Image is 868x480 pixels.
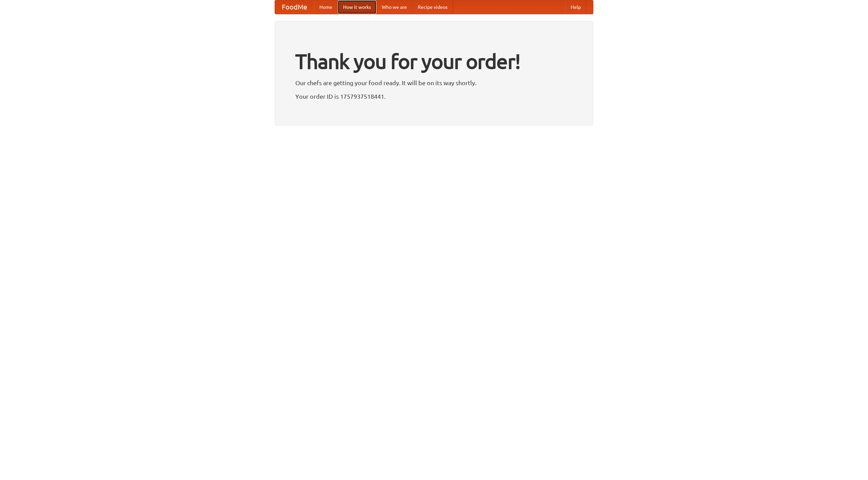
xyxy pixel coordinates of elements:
[412,0,453,14] a: Recipe videos
[295,78,573,88] p: Our chefs are getting your food ready. It will be on its way shortly.
[295,91,573,101] p: Your order ID is 1757937518441.
[295,45,573,78] h1: Thank you for your order!
[314,0,338,14] a: Home
[338,0,376,14] a: How it works
[565,0,586,14] a: Help
[275,0,314,14] a: FoodMe
[376,0,412,14] a: Who we are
